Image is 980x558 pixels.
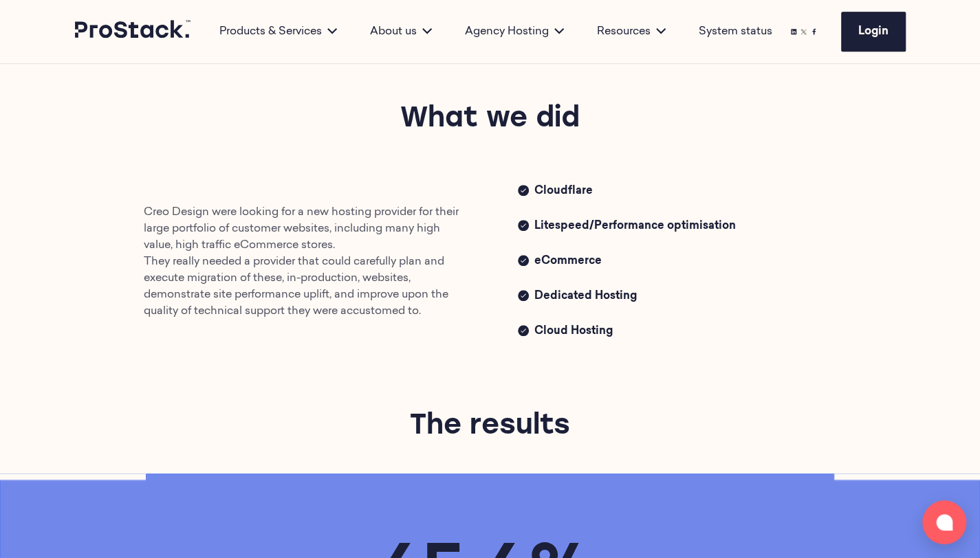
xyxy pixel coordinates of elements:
span: Litespeed/Performance optimisation [534,218,837,236]
a: System status [699,23,772,40]
div: Resources [580,23,682,40]
a: Login [841,12,906,52]
h2: The results [241,408,739,446]
p: Creo Design were looking for a new hosting provider for their large portfolio of customer website... [144,204,463,254]
span: eCommerce [534,253,837,271]
div: Products & Services [203,23,353,40]
h2: What we did [191,100,790,139]
div: About us [353,23,448,40]
span: Cloudflare [534,183,837,201]
div: Agency Hosting [448,23,580,40]
p: They really needed a provider that could carefully plan and execute migration of these, in-produc... [144,254,463,320]
span: Cloud Hosting [534,323,837,342]
span: Dedicated Hosting [534,288,837,306]
button: Open chat window [922,500,966,544]
a: Prostack logo [75,20,192,43]
span: Login [858,26,889,37]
